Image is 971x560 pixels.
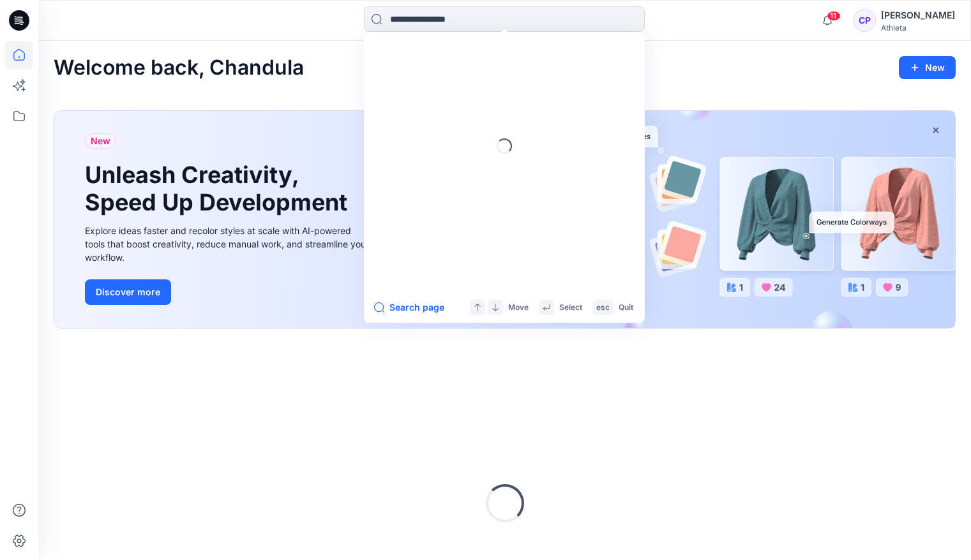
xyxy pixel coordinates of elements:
div: Athleta [881,23,955,33]
p: Select [559,301,582,314]
div: CP [853,9,876,32]
span: 11 [827,11,841,21]
button: Discover more [85,279,171,305]
p: Move [508,301,529,314]
a: Discover more [85,279,372,305]
h1: Unleash Creativity, Speed Up Development [85,161,353,216]
p: Quit [619,301,633,314]
div: Explore ideas faster and recolor styles at scale with AI-powered tools that boost creativity, red... [85,224,372,264]
p: esc [596,301,610,314]
h2: Welcome back, Chandula [54,56,304,80]
button: New [899,56,956,79]
button: Search page [374,300,444,315]
span: New [91,133,110,149]
div: [PERSON_NAME] [881,8,955,23]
